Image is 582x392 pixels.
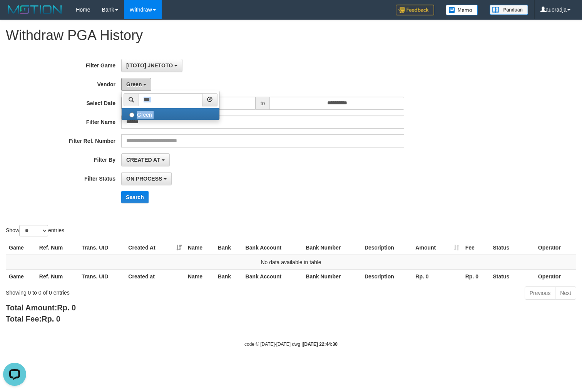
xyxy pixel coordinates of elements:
[490,269,535,283] th: Status
[256,97,270,110] span: to
[129,112,134,117] input: Green
[535,269,576,283] th: Operator
[242,241,303,255] th: Bank Account
[361,269,412,283] th: Description
[121,191,149,203] button: Search
[6,303,76,312] b: Total Amount:
[6,225,64,236] label: Show entries
[244,342,338,347] small: code © [DATE]-[DATE] dwg |
[6,286,237,297] div: Showing 0 to 0 of 0 entries
[122,108,219,120] label: Green
[555,286,576,300] a: Next
[185,269,215,283] th: Name
[125,241,185,255] th: Created At: activate to sort column ascending
[126,176,162,182] span: ON PROCESS
[125,269,185,283] th: Created at
[303,342,338,347] strong: [DATE] 22:44:30
[126,62,173,69] span: [ITOTO] JNETOTO
[446,5,478,15] img: Button%20Memo.svg
[79,241,125,255] th: Trans. UID
[79,269,125,283] th: Trans. UID
[36,269,79,283] th: Ref. Num
[535,241,576,255] th: Operator
[215,269,242,283] th: Bank
[6,28,576,43] h1: Withdraw PGA History
[126,81,142,87] span: Green
[242,269,303,283] th: Bank Account
[19,225,48,236] select: Showentries
[215,241,242,255] th: Bank
[185,241,215,255] th: Name
[303,269,361,283] th: Bank Number
[396,5,434,15] img: Feedback.jpg
[462,241,490,255] th: Fee
[121,153,170,166] button: CREATED AT
[121,172,172,185] button: ON PROCESS
[6,269,36,283] th: Game
[42,315,60,323] span: Rp. 0
[3,3,26,26] button: Open LiveChat chat widget
[361,241,412,255] th: Description
[6,255,576,270] td: No data available in table
[412,241,462,255] th: Amount: activate to sort column ascending
[121,78,151,91] button: Green
[6,315,60,323] b: Total Fee:
[490,5,528,15] img: panduan.png
[303,241,361,255] th: Bank Number
[412,269,462,283] th: Rp. 0
[121,59,182,72] button: [ITOTO] JNETOTO
[490,241,535,255] th: Status
[57,303,76,312] span: Rp. 0
[6,4,64,15] img: MOTION_logo.png
[525,286,555,300] a: Previous
[6,241,36,255] th: Game
[462,269,490,283] th: Rp. 0
[36,241,79,255] th: Ref. Num
[126,157,160,163] span: CREATED AT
